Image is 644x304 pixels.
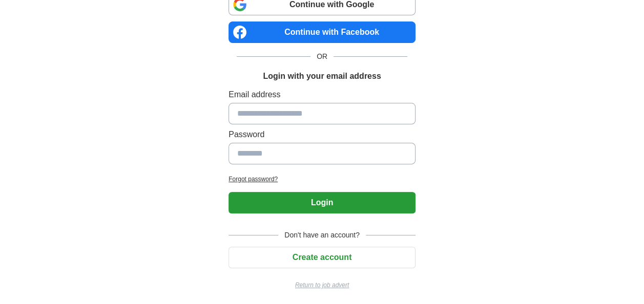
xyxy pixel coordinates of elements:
[228,89,416,101] label: Email address
[310,51,334,62] span: OR
[228,192,416,213] button: Login
[228,175,416,184] a: Forgot password?
[263,70,381,82] h1: Login with your email address
[228,21,416,43] a: Continue with Facebook
[228,253,416,262] a: Create account
[228,247,416,268] button: Create account
[278,230,366,241] span: Don't have an account?
[228,128,416,141] label: Password
[228,280,416,290] a: Return to job advert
